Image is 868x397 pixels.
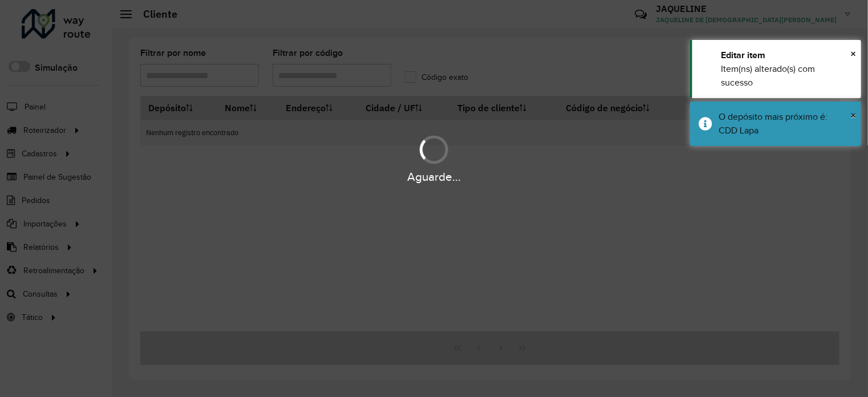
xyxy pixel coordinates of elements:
[719,110,853,137] div: O depósito mais próximo é: CDD Lapa
[850,47,856,60] span: ×
[850,45,856,62] button: Close
[850,109,856,121] span: ×
[850,107,856,124] button: Close
[721,62,853,90] div: Item(ns) alterado(s) com sucesso
[721,48,853,62] div: Editar item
